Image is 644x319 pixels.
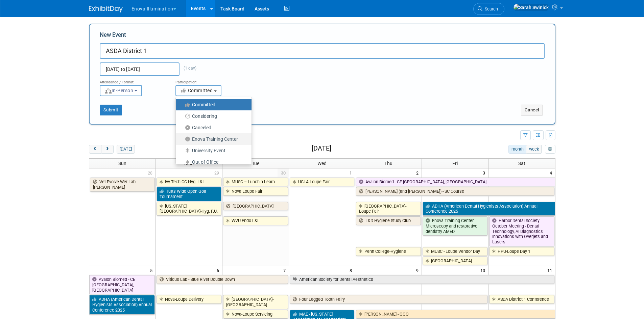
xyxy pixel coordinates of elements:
[513,4,549,11] img: Sarah Swinick
[223,216,288,225] a: WVU-Endo L&L
[175,76,241,85] div: Participation:
[175,85,221,96] button: Committed
[518,161,525,166] span: Sat
[283,266,289,274] span: 7
[547,266,555,274] span: 11
[545,145,555,154] button: myCustomButton
[157,202,221,216] a: [US_STATE][GEOGRAPHIC_DATA]-Hyg. F.U.
[100,62,180,76] input: Start Date - End Date
[482,6,498,11] span: Search
[349,266,355,274] span: 8
[100,105,122,115] button: Submit
[216,266,222,274] span: 6
[89,6,123,12] img: ExhibitDay
[100,85,142,96] button: In-Person
[356,202,421,216] a: [GEOGRAPHIC_DATA]-Loupe Fair
[548,147,552,152] i: Personalize Calendar
[117,145,135,154] button: [DATE]
[90,178,155,191] a: Vet Evolve Wet Lab - [PERSON_NAME]
[521,105,543,115] button: Cancel
[157,275,288,284] a: Viticus Lab - Blue River Double Down
[312,145,331,152] h2: [DATE]
[317,161,327,166] span: Wed
[526,145,542,154] button: week
[118,161,126,166] span: Sun
[157,187,221,201] a: Tufts Wide Open Golf Tournament
[252,161,259,166] span: Tue
[104,88,134,93] span: In-Person
[290,178,355,186] a: UCLA-Loupe Fair
[100,43,545,59] input: Name of Trade Show / Conference
[423,247,487,256] a: MUSC - Loupe Vendor Day
[489,247,554,256] a: HPU-Loupe Day 1
[89,295,155,314] a: ADHA (American Dental Hygienists Association) Annual Conference 2025
[179,100,245,109] label: Committed
[489,216,554,246] a: Harbor Dental Society - October Meeting - Dental Technology, AI Diagnostics Innovations with Over...
[290,295,488,304] a: Four Legged Tooth Fairy
[278,168,289,177] span: 30
[180,66,196,71] span: (1 day)
[101,145,114,154] button: next
[290,275,554,284] a: American Society for Dental Aesthetics
[157,178,221,186] a: Ivy Tech CC-Hyg. L&L
[100,31,126,42] label: New Event
[549,168,555,177] span: 4
[384,161,392,166] span: Thu
[223,202,288,211] a: [GEOGRAPHIC_DATA]
[223,178,288,186] a: MUSC – Lunch n Learn
[473,3,504,15] a: Search
[223,310,288,319] a: Nova-Loupe Servicing
[356,187,554,196] a: [PERSON_NAME] (and [PERSON_NAME]) - SC Course
[452,161,458,166] span: Fri
[415,266,422,274] span: 9
[147,168,156,177] span: 28
[482,168,488,177] span: 3
[508,145,526,154] button: month
[179,135,245,143] label: Enova Training Center
[480,266,488,274] span: 10
[223,295,288,309] a: [GEOGRAPHIC_DATA]-[GEOGRAPHIC_DATA]
[423,202,555,216] a: ADHA (American Dental Hygienists Association) Annual Conference 2025
[423,216,487,236] a: Enova Training Center Microscopy and restorative dentistry AMED
[356,310,555,319] a: [PERSON_NAME] - OOO
[356,247,421,256] a: Penn College-Hygiene
[89,145,101,154] button: prev
[214,168,222,177] span: 29
[180,88,213,93] span: Committed
[223,187,288,196] a: Nova Loupe Fair
[179,123,245,132] label: Canceled
[179,112,245,121] label: Considering
[415,168,422,177] span: 2
[100,76,165,85] div: Attendance / Format:
[489,295,554,304] a: ASDA District 1 Conference
[349,168,355,177] span: 1
[157,295,221,304] a: Nova-Loupe Delivery
[356,216,421,225] a: L&D Hygiene Study Club
[179,158,245,166] label: Out of Office
[423,257,487,265] a: [GEOGRAPHIC_DATA]
[149,266,156,274] span: 5
[356,178,555,186] a: Avalon Biomed - CE [GEOGRAPHIC_DATA], [GEOGRAPHIC_DATA]
[179,146,245,155] label: University Event
[89,275,155,294] a: Avalon Biomed - CE [GEOGRAPHIC_DATA], [GEOGRAPHIC_DATA]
